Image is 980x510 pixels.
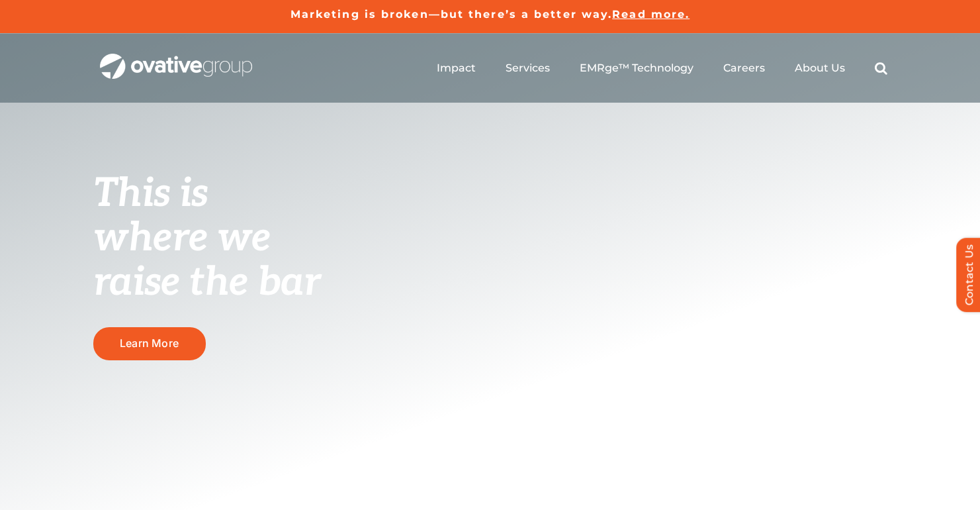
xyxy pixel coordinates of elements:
a: OG_Full_horizontal_WHT [100,52,252,65]
a: Careers [723,62,765,75]
a: Services [506,62,550,75]
a: Marketing is broken—but there’s a better way. [290,8,613,21]
a: Impact [437,62,476,75]
span: This is [93,170,208,218]
span: Learn More [120,337,179,350]
a: Learn More [93,327,206,360]
a: EMRge™ Technology [580,62,693,75]
a: About Us [795,62,845,75]
a: Search [875,62,887,75]
a: Read more. [612,8,690,21]
nav: Menu [437,47,887,89]
span: where we raise the bar [93,215,320,307]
